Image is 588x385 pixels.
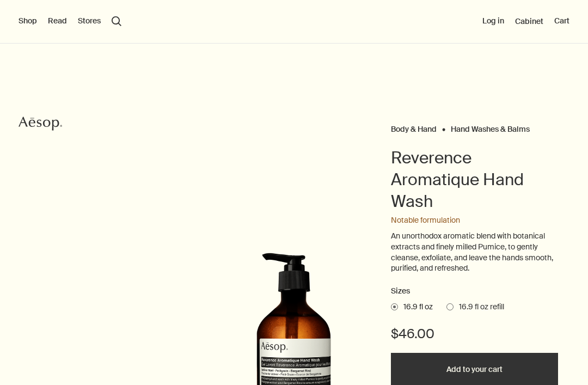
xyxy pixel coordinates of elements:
[78,16,101,27] button: Stores
[391,231,558,273] p: An unorthodox aromatic blend with botanical extracts and finely milled Pumice, to gently cleanse,...
[16,113,65,137] a: Aesop
[391,285,558,298] h2: Sizes
[391,325,434,343] span: $46.00
[19,115,62,132] svg: Aesop
[454,302,504,313] span: 16.9 fl oz refill
[554,16,569,27] button: Cart
[391,124,437,129] a: Body & Hand
[48,16,67,27] button: Read
[515,16,543,26] a: Cabinet
[391,147,558,212] h1: Reverence Aromatique Hand Wash
[112,16,121,26] button: Open search
[19,16,37,27] button: Shop
[451,124,530,129] a: Hand Washes & Balms
[482,16,504,27] button: Log in
[398,302,433,313] span: 16.9 fl oz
